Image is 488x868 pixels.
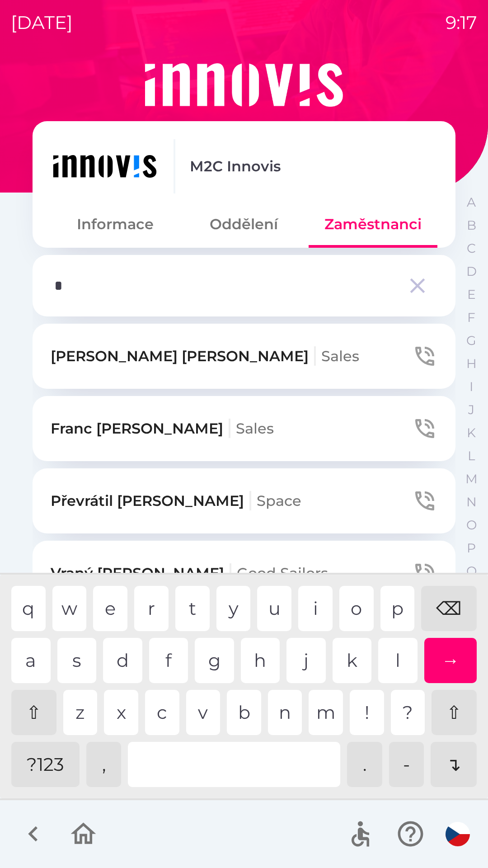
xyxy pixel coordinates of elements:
img: cs flag [446,822,470,846]
p: Franc [PERSON_NAME] [51,418,274,439]
span: Sales [321,347,359,365]
button: [PERSON_NAME] [PERSON_NAME]Sales [33,324,455,389]
button: Informace [51,208,179,241]
span: Space [257,492,301,509]
button: Zaměstnanci [309,208,437,241]
img: ef454dd6-c04b-4b09-86fc-253a1223f7b7.png [51,139,159,193]
button: Vraný [PERSON_NAME]Good Sailors [33,541,455,606]
button: Oddělení [179,208,308,241]
p: [PERSON_NAME] [PERSON_NAME] [51,345,359,367]
button: Převrátil [PERSON_NAME]Space [33,468,455,533]
img: Logo [33,63,455,107]
button: Franc [PERSON_NAME]Sales [33,396,455,461]
p: Převrátil [PERSON_NAME] [51,490,301,512]
span: Good Sailors [237,564,328,582]
p: M2C Innovis [190,156,281,177]
p: 9:17 [446,9,477,36]
span: Sales [236,420,274,437]
p: Vraný [PERSON_NAME] [51,562,328,584]
p: [DATE] [11,9,73,36]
